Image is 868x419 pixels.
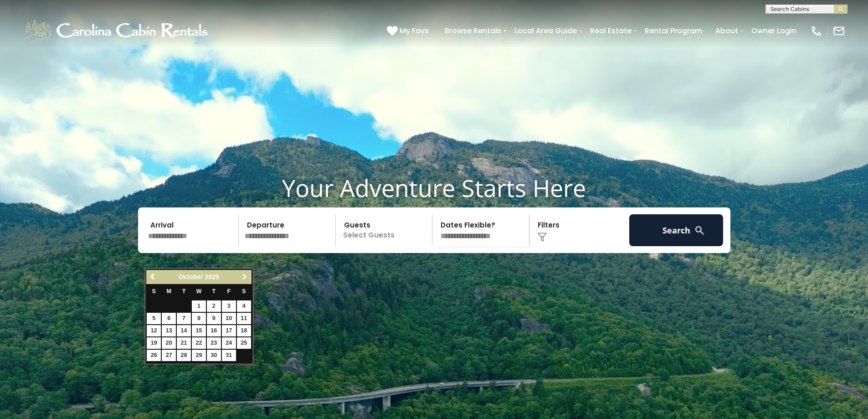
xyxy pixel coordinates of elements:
span: October [179,273,203,280]
a: 1 [192,300,206,312]
a: 3 [222,300,236,312]
a: 18 [237,325,251,336]
button: Search [629,214,724,246]
span: Previous [149,273,157,280]
span: Next [241,273,248,280]
span: Wednesday [196,288,202,295]
a: 27 [162,350,176,361]
a: 21 [177,337,191,349]
a: 25 [237,337,251,349]
a: 31 [222,350,236,361]
a: 5 [147,313,161,324]
a: 2 [207,300,221,312]
a: My Favs [387,25,431,37]
a: 10 [222,313,236,324]
a: 15 [192,325,206,336]
span: Saturday [242,288,246,295]
img: phone-regular-white.png [810,25,823,37]
a: Next [239,271,251,283]
a: Previous [147,271,159,283]
a: Real Estate [586,23,636,39]
img: filter--v1.png [538,233,547,242]
a: 28 [177,350,191,361]
a: About [711,23,743,39]
a: 11 [237,313,251,324]
a: 30 [207,350,221,361]
a: 23 [207,337,221,349]
a: 24 [222,337,236,349]
a: 6 [162,313,176,324]
a: 19 [147,337,161,349]
img: mail-regular-white.png [832,25,845,37]
img: White-1-1-2.png [23,17,212,45]
a: 8 [192,313,206,324]
a: 14 [177,325,191,336]
p: Select Guests [339,214,432,246]
a: 17 [222,325,236,336]
span: Monday [166,288,171,295]
a: 4 [237,300,251,312]
span: Tuesday [182,288,186,295]
a: 9 [207,313,221,324]
a: Rental Program [640,23,707,39]
a: Local Area Guide [510,23,581,39]
a: 16 [207,325,221,336]
img: search-regular-white.png [694,225,705,236]
a: 13 [162,325,176,336]
span: Sunday [152,288,156,295]
a: Browse Rentals [440,23,506,39]
a: 22 [192,337,206,349]
span: My Favs [400,25,429,36]
a: 12 [147,325,161,336]
a: 7 [177,313,191,324]
a: 26 [147,350,161,361]
span: Thursday [212,288,216,295]
a: 20 [162,337,176,349]
span: Friday [227,288,231,295]
a: 29 [192,350,206,361]
h1: Your Adventure Starts Here [7,174,861,202]
span: 2025 [205,273,219,280]
a: Owner Login [747,23,801,39]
